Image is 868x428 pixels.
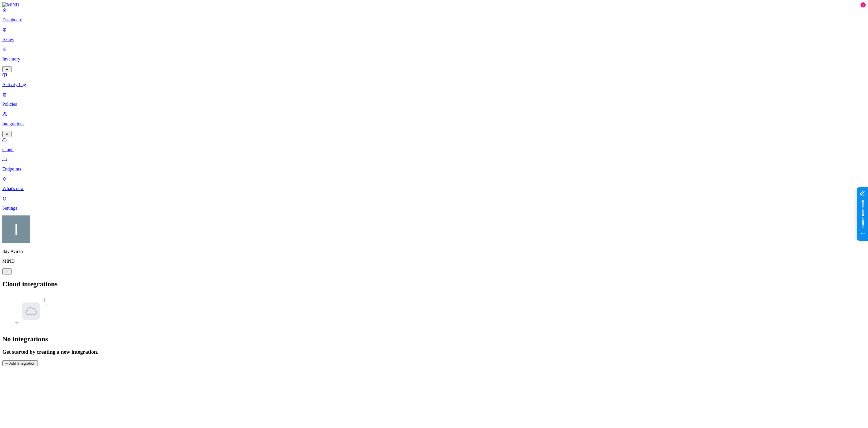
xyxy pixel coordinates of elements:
p: Activity Log [2,82,866,87]
p: Integrations [2,121,866,126]
a: Dashboard [2,7,866,22]
p: MIND [2,259,866,264]
button: Add Integration [2,360,38,366]
p: Policies [2,102,866,107]
h2: Cloud integrations [2,280,866,288]
a: Endpoints [2,157,866,172]
h3: Get started by creating a new integration. [2,349,866,355]
a: MIND [2,2,866,7]
a: What's new [2,176,866,191]
p: Inventory [2,56,866,62]
p: Settings [2,206,866,211]
p: What's new [2,186,866,191]
a: Issues [2,27,866,42]
a: Activity Log [2,72,866,87]
img: Itay Aviran [2,215,30,243]
a: Policies [2,92,866,107]
a: Cloud [2,137,866,152]
h1: No integrations [2,335,866,343]
a: Settings [2,196,866,211]
img: integrations-cloud-empty-state [14,294,48,328]
img: MIND [2,2,19,7]
p: Cloud [2,147,866,152]
p: Issues [2,37,866,42]
a: Integrations [2,111,866,136]
p: Endpoints [2,166,866,172]
div: 1 [860,2,866,7]
p: Itay Aviran [2,249,866,254]
a: Inventory [2,47,866,71]
p: Dashboard [2,17,866,22]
